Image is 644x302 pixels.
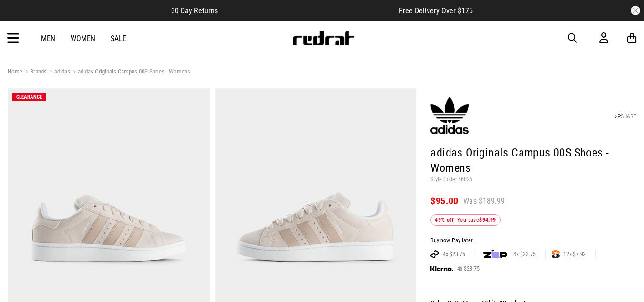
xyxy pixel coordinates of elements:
span: 4x $23.75 [510,250,540,258]
a: Brands [22,68,47,77]
div: Buy now, Pay later. [430,237,636,245]
img: Redrat logo [292,31,355,45]
span: 12x $7.92 [560,250,590,258]
span: $95.00 [430,195,458,207]
img: zip [483,250,507,259]
a: adidas [47,68,70,77]
span: Was $189.99 [463,196,505,207]
h1: adidas Originals Campus 00S Shoes - Womens [430,146,636,176]
a: SHARE [615,113,636,120]
p: Style Code: 56026 [430,176,636,184]
b: 49% off [435,217,454,223]
iframe: Customer reviews powered by Trustpilot [237,6,380,15]
div: - You save [430,214,500,226]
img: AFTERPAY [430,250,439,258]
b: $94.99 [479,217,496,223]
a: Home [8,68,22,75]
span: CLEARANCE [16,94,42,100]
span: Free Delivery Over $175 [399,6,473,15]
span: 30 Day Returns [171,6,218,15]
span: 4x $23.75 [453,265,483,272]
a: adidas Originals Campus 00S Shoes - Womens [70,68,190,77]
span: 4x $23.75 [439,250,469,258]
a: Sale [111,34,126,43]
a: Men [41,34,55,43]
img: adidas [430,96,469,135]
a: Women [71,34,95,43]
img: KLARNA [430,266,453,271]
img: SPLITPAY [552,250,560,258]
